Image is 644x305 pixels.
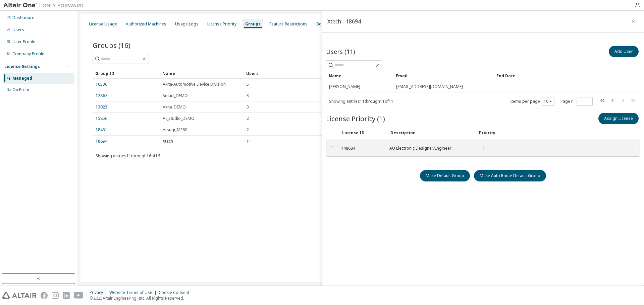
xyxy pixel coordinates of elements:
div: Email [396,70,491,81]
div: License ID [342,130,382,136]
a: 12867 [96,93,107,98]
div: Users [246,68,610,79]
span: Users (11) [326,48,355,56]
span: Akita-Automotive Device Division [163,82,226,87]
button: Make Default Group [420,170,470,181]
button: 10 [544,99,553,104]
div: On Prem [12,87,29,92]
span: [EMAIL_ADDRESS][DOMAIN_NAME] [396,84,463,89]
div: Description [390,130,471,136]
div: Authorized Machines [126,21,166,27]
span: Atsugi_ME60 [163,127,187,133]
div: Name [162,68,241,79]
p: © 2025 Altair Engineering, Inc. All Rights Reserved. [90,295,193,301]
div: Name [329,70,390,81]
div: ⠿ [330,146,334,151]
span: AI_Studio_DEMO [163,116,195,121]
img: youtube.svg [74,292,84,299]
img: instagram.svg [52,292,59,299]
div: Company Profile [12,51,44,57]
span: 2 [247,116,249,121]
button: Make Auto Route Default Group [474,170,546,181]
img: Altair One [3,2,87,9]
img: linkedin.svg [63,292,70,299]
span: Akita_DEMO [163,104,186,110]
span: Items per page [510,97,554,106]
div: License Settings [4,64,40,69]
div: Privacy [90,290,109,295]
img: facebook.svg [41,292,48,299]
div: Usage Logs [175,21,199,27]
span: License Priority (1) [326,114,385,123]
span: Xtech [163,139,173,144]
span: Showing entries 11 through 16 of 16 [96,153,160,159]
div: License Usage [89,21,117,27]
a: 10536 [96,82,107,87]
div: Xtech - 18694 [327,19,361,24]
a: 15856 [96,116,107,121]
span: 5 [247,82,249,87]
div: Group ID [95,68,157,79]
a: 18694 [96,139,107,144]
button: Add User [609,46,639,57]
span: [PERSON_NAME] [329,84,360,89]
div: AU Electronic Designer/Engineer [389,146,470,151]
div: Website Terms of Use [109,290,159,295]
div: End Date [496,70,618,81]
div: License Priority [207,21,236,27]
button: Assign License [598,113,639,124]
div: Priority [479,130,495,136]
span: Groups (16) [93,41,130,50]
span: 2 [247,127,249,133]
div: User Profile [12,39,35,45]
a: 18431 [96,127,107,133]
div: Managed [12,76,32,81]
div: Users [12,27,24,32]
div: 148684 [341,146,381,151]
div: Borrow Settings [316,21,347,27]
span: Smart_DEMO [163,93,188,98]
span: 11 [247,139,251,144]
div: Groups [245,21,261,27]
div: 1 [478,146,485,151]
span: Showing entries 11 through 11 of 11 [329,98,393,104]
div: Feature Restrictions [269,21,308,27]
div: Dashboard [12,15,35,20]
img: altair_logo.svg [2,292,37,299]
div: Cookie Consent [159,290,193,295]
span: 3 [247,93,249,98]
span: Page n. [560,97,593,106]
span: - [497,84,498,89]
span: 3 [247,104,249,110]
a: 13023 [96,104,107,110]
